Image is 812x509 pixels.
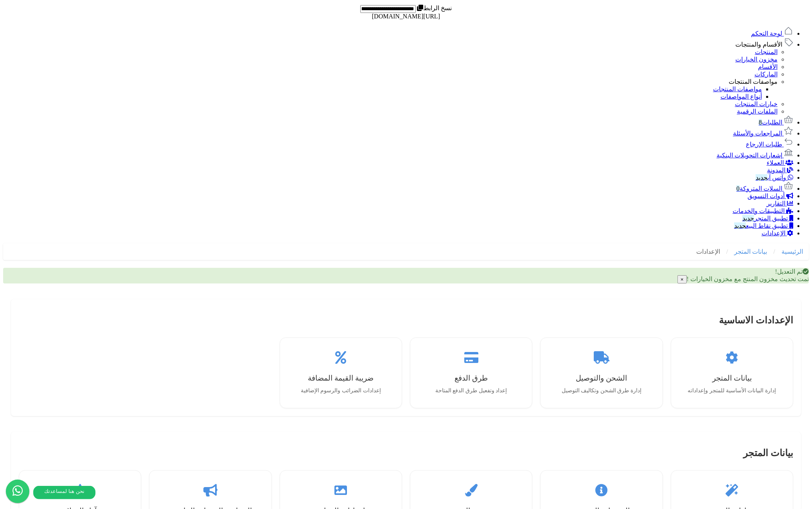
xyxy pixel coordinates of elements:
[696,248,720,255] a: الإعدادات
[737,185,740,192] span: 0
[717,152,782,159] span: إشعارات التحويلات البنكية
[684,374,780,383] h3: بيانات المتجر
[735,248,767,255] a: بيانات المتجر
[677,275,687,283] button: ×
[737,185,782,192] span: السلات المتروكة
[747,193,785,199] span: أدوات التسويق
[756,174,767,181] span: جديد
[747,193,793,199] a: أدوات التسويق
[746,141,793,148] a: طلبات الإرجاع
[677,343,787,403] a: بيانات المتجرإدارة البيانات الأساسية للمتجر وإعداداته
[755,71,778,78] a: الماركات
[746,141,782,148] span: طلبات الإرجاع
[733,130,793,137] a: المراجعات والأسئلة
[734,222,746,229] span: جديد
[756,174,793,181] a: وآتس آبجديد
[3,13,809,20] div: [URL][DOMAIN_NAME]
[733,130,782,137] span: المراجعات والأسئلة
[554,386,649,395] p: إدارة طرق الشحن وتكاليف التوصيل
[713,86,762,92] a: مواصفات المنتجات
[735,56,778,63] a: مخزون الخيارات
[767,159,793,166] a: العملاء
[19,315,793,330] h2: الإعدادات الاساسية
[759,119,762,126] span: 8
[19,448,793,462] h2: بيانات المتجر
[751,30,793,37] a: لوحة التحكم
[293,374,388,383] h3: ضريبة القيمة المضافة
[767,167,785,173] span: المدونة
[684,386,780,395] p: إدارة البيانات الأساسية للمتجر وإعداداته
[767,200,785,207] span: التقارير
[734,222,793,229] a: تطبيق نقاط البيعجديد
[424,386,519,395] p: إعداد وتفعيل طرق الدفع المتاحة
[717,152,793,159] a: إشعارات التحويلات البنكية
[734,222,788,229] span: تطبيق نقاط البيع
[762,230,793,236] a: الإعدادات
[762,230,785,236] span: الإعدادات
[755,49,778,55] a: المنتجات
[742,215,788,222] span: تطبيق المتجر
[737,108,778,115] a: الملفات الرقمية
[751,30,782,37] span: لوحة التحكم
[286,343,396,403] a: ضريبة القيمة المضافةإعدادات الضرائب والرسوم الإضافية
[742,215,754,222] span: جديد
[758,63,778,70] a: الأقسام
[737,185,793,192] a: السلات المتروكة0
[546,343,657,403] a: الشحن والتوصيلإدارة طرق الشحن وتكاليف التوصيل
[767,200,793,207] a: التقارير
[735,41,782,48] span: الأقسام والمنتجات
[756,174,786,181] span: وآتس آب
[735,101,778,107] a: خيارات المنتجات
[742,215,793,222] a: تطبيق المتجرجديد
[416,5,452,11] label: نسخ الرابط
[759,119,782,126] span: الطلبات
[720,93,762,100] a: أنواع المواصفات
[729,78,778,85] a: مواصفات المنتجات
[767,159,784,166] span: العملاء
[416,343,526,403] a: طرق الدفعإعداد وتفعيل طرق الدفع المتاحة
[3,268,809,283] div: تم التعديل! تمت تحديث مخزون المنتج مع مخزون الخيارات !
[781,248,803,255] a: الرئيسية
[424,374,519,383] h3: طرق الدفع
[554,374,649,383] h3: الشحن والتوصيل
[293,386,388,395] p: إعدادات الضرائب والرسوم الإضافية
[733,208,785,214] span: التطبيقات والخدمات
[733,208,793,214] a: التطبيقات والخدمات
[767,167,793,173] a: المدونة
[759,119,793,126] a: الطلبات8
